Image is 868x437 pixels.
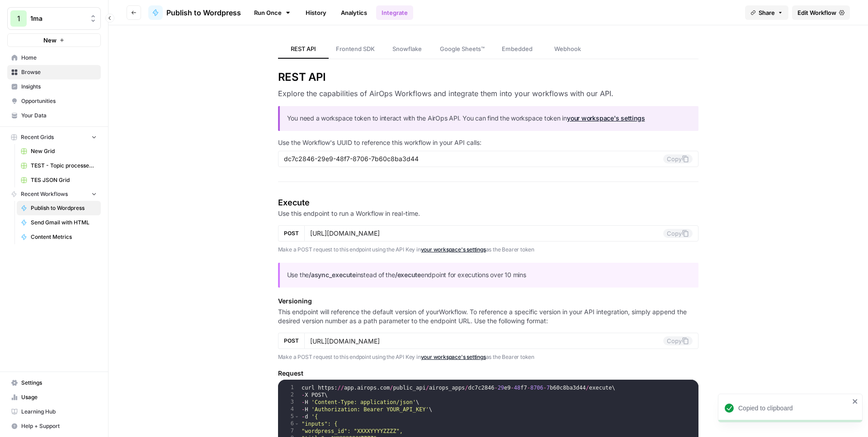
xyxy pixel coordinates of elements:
p: Use the Workflow's UUID to reference this workflow in your API calls: [278,138,699,147]
strong: /execute [395,271,421,279]
button: Recent Grids [7,130,101,144]
a: Your Data [7,108,101,123]
h5: Request [278,369,699,378]
a: Integrate [376,5,413,20]
a: your workspace's settings [567,114,645,122]
a: Frontend SDK [329,40,382,59]
div: Copied to clipboard [738,404,849,413]
span: Home [21,54,97,62]
strong: /async_execute [309,271,356,279]
p: Use the instead of the endpoint for executions over 10 mins [287,270,692,280]
span: Frontend SDK [336,44,375,53]
button: close [852,398,859,405]
button: Share [745,5,788,20]
span: Usage [21,393,97,401]
a: Webhook [542,40,593,59]
div: 7 [278,428,300,435]
a: TES JSON Grid [17,173,101,187]
a: Send Gmail with HTML [17,215,101,230]
a: Embedded [492,40,542,59]
p: You need a workspace token to interact with the AirOps API. You can find the workspace token in [287,113,692,124]
a: Edit Workflow [792,5,850,20]
a: Insights [7,79,101,94]
span: Publish to Wordpress [166,7,241,18]
a: Run Once [248,5,297,20]
span: Recent Grids [21,133,54,141]
span: Content Metrics [31,233,97,241]
a: Analytics [335,5,373,20]
a: Browse [7,65,101,79]
div: 3 [278,399,300,406]
button: Copy [663,336,693,345]
span: Send Gmail with HTML [31,218,97,227]
span: TEST - Topic processed Grid [31,162,97,170]
a: Home [7,51,101,65]
span: Share [759,8,775,17]
span: POST [284,229,299,237]
span: TES JSON Grid [31,176,97,184]
span: 1ma [30,14,85,23]
span: Publish to Wordpress [31,204,97,212]
a: Publish to Wordpress [148,5,241,20]
span: Toggle code folding, rows 5 through 12 [294,413,299,420]
span: Insights [21,83,97,91]
span: Opportunities [21,97,97,105]
h5: Versioning [278,297,699,306]
p: Make a POST request to this endpoint using the API Key in as the Bearer token [278,245,699,254]
button: Recent Workflows [7,187,101,201]
button: Copy [663,154,693,163]
a: Settings [7,376,101,390]
span: Snowflake [392,44,422,53]
a: TEST - Topic processed Grid [17,158,101,173]
span: Google Sheets™ [440,44,485,53]
h2: REST API [278,70,699,84]
a: Publish to Wordpress [17,201,101,215]
p: Make a POST request to this endpoint using the API Key in as the Bearer token [278,353,699,362]
span: Settings [21,379,97,387]
button: Workspace: 1ma [7,7,101,30]
h3: Explore the capabilities of AirOps Workflows and integrate them into your workflows with our API. [278,88,699,99]
span: Your Data [21,112,97,120]
a: Google Sheets™ [433,40,492,59]
h4: Execute [278,196,699,209]
span: Browse [21,68,97,76]
span: Edit Workflow [797,8,836,17]
a: Snowflake [382,40,433,59]
a: Content Metrics [17,230,101,244]
span: New Grid [31,147,97,155]
span: Webhook [554,44,581,53]
a: REST API [278,40,329,59]
a: Usage [7,390,101,404]
a: Opportunities [7,94,101,108]
span: Toggle code folding, rows 6 through 11 [294,420,299,428]
span: 1 [17,13,20,24]
span: Help + Support [21,422,97,430]
div: 4 [278,406,300,413]
span: New [43,36,57,45]
p: Use this endpoint to run a Workflow in real-time. [278,209,699,218]
span: REST API [291,44,316,53]
a: History [300,5,332,20]
a: your workspace's settings [421,353,486,360]
span: Recent Workflows [21,190,68,198]
button: New [7,33,101,47]
span: POST [284,337,299,345]
div: 2 [278,391,300,399]
div: 6 [278,420,300,428]
div: 1 [278,384,300,391]
a: New Grid [17,144,101,158]
button: Help + Support [7,419,101,433]
a: your workspace's settings [421,246,486,253]
p: This endpoint will reference the default version of your Workflow . To reference a specific versi... [278,307,699,325]
span: Embedded [502,44,533,53]
button: Copy [663,229,693,238]
div: 5 [278,413,300,420]
span: Learning Hub [21,408,97,416]
a: Learning Hub [7,404,101,419]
